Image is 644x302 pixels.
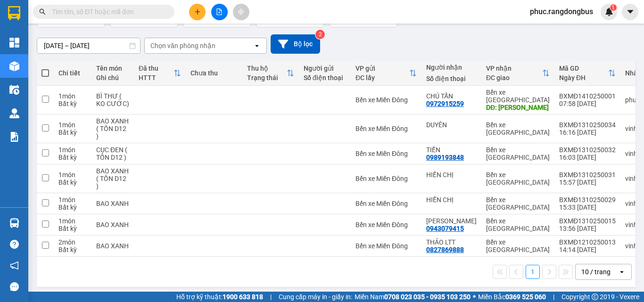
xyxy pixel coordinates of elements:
[355,96,417,104] div: Bến xe Miền Đông
[247,74,287,82] div: Trạng thái
[481,61,554,86] th: Toggle SortBy
[58,129,87,136] div: Bất kỳ
[426,146,477,154] div: TIẾN
[355,175,417,182] div: Bến xe Miền Đông
[486,104,550,111] div: DĐ: MỘ ĐỨC
[58,121,87,129] div: 1 món
[9,38,19,48] img: dashboard-icon
[96,146,129,161] div: CỤC ĐEN ( TỒN D12 )
[58,100,87,107] div: Bất kỳ
[559,225,616,232] div: 13:56 [DATE]
[96,221,129,229] div: BAO XANH
[58,196,87,204] div: 1 món
[478,292,546,302] span: Miền Bắc
[559,65,608,72] div: Mã GD
[486,146,550,161] div: Bến xe [GEOGRAPHIC_DATA]
[559,129,616,136] div: 16:16 [DATE]
[223,293,263,301] strong: 1900 633 818
[592,294,598,300] span: copyright
[559,171,616,179] div: BXMĐ1310250031
[355,200,417,207] div: Bến xe Miền Đông
[58,154,87,161] div: Bất kỳ
[58,225,87,232] div: Bất kỳ
[96,92,129,107] div: BÌ THƯ ( KO CƯỚC)
[190,69,238,77] div: Chưa thu
[9,61,19,71] img: warehouse-icon
[626,8,635,16] span: caret-down
[242,61,299,86] th: Toggle SortBy
[581,267,611,277] div: 10 / trang
[559,92,616,100] div: BXMĐ1410250001
[58,246,87,253] div: Bất kỳ
[315,30,325,39] sup: 2
[355,65,409,72] div: VP gửi
[559,217,616,225] div: BXMĐ1310250015
[58,204,87,211] div: Bất kỳ
[554,61,620,86] th: Toggle SortBy
[139,74,173,82] div: HTTT
[96,167,129,190] div: BAO XANH ( TỒN D12 )
[355,74,409,82] div: ĐC lấy
[426,64,477,71] div: Người nhận
[211,4,228,20] button: file-add
[559,74,608,82] div: Ngày ĐH
[96,65,129,72] div: Tên món
[559,196,616,204] div: BXMĐ1310250029
[96,74,129,82] div: Ghi chú
[559,100,616,107] div: 07:58 [DATE]
[486,74,542,82] div: ĐC giao
[473,295,476,299] span: ⚪️
[553,292,554,302] span: |
[96,200,129,207] div: BAO XANH
[486,196,550,211] div: Bến xe [GEOGRAPHIC_DATA]
[486,217,550,232] div: Bến xe [GEOGRAPHIC_DATA]
[605,8,613,16] img: icon-new-feature
[351,61,421,86] th: Toggle SortBy
[8,6,20,20] img: logo-vxr
[58,238,87,246] div: 2 món
[58,171,87,179] div: 1 món
[9,85,19,95] img: warehouse-icon
[37,38,140,53] input: Select a date range.
[58,69,87,77] div: Chi tiết
[304,65,346,72] div: Người gửi
[426,154,464,161] div: 0989193848
[9,108,19,118] img: warehouse-icon
[233,4,249,20] button: aim
[355,150,417,157] div: Bến xe Miền Đông
[559,238,616,246] div: BXMĐ1210250013
[96,117,129,140] div: BAO XANH ( TỒN D12 )
[355,125,417,132] div: Bến xe Miền Đông
[58,217,87,225] div: 1 món
[58,146,87,154] div: 1 món
[194,8,201,15] span: plus
[189,4,206,20] button: plus
[39,8,46,15] span: search
[426,238,477,246] div: THẢO LTT
[52,7,163,17] input: Tìm tên, số ĐT hoặc mã đơn
[559,246,616,253] div: 14:14 [DATE]
[486,65,542,72] div: VP nhận
[486,89,550,104] div: Bến xe [GEOGRAPHIC_DATA]
[384,293,471,301] strong: 0708 023 035 - 0935 103 250
[150,41,215,50] div: Chọn văn phòng nhận
[426,92,477,100] div: CHÚ TẤN
[426,217,477,225] div: KIM LOAN
[618,268,626,276] svg: open
[559,179,616,186] div: 15:57 [DATE]
[139,65,173,72] div: Đã thu
[426,75,477,82] div: Số điện thoại
[426,225,464,232] div: 0943079415
[426,246,464,253] div: 0827869888
[10,240,19,249] span: question-circle
[486,171,550,186] div: Bến xe [GEOGRAPHIC_DATA]
[270,292,272,302] span: |
[505,293,546,301] strong: 0369 525 060
[610,4,617,11] sup: 1
[355,292,471,302] span: Miền Nam
[522,6,601,17] span: phuc.rangdongbus
[355,221,417,229] div: Bến xe Miền Đông
[622,4,638,20] button: caret-down
[10,282,19,291] span: message
[355,242,417,250] div: Bến xe Miền Đông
